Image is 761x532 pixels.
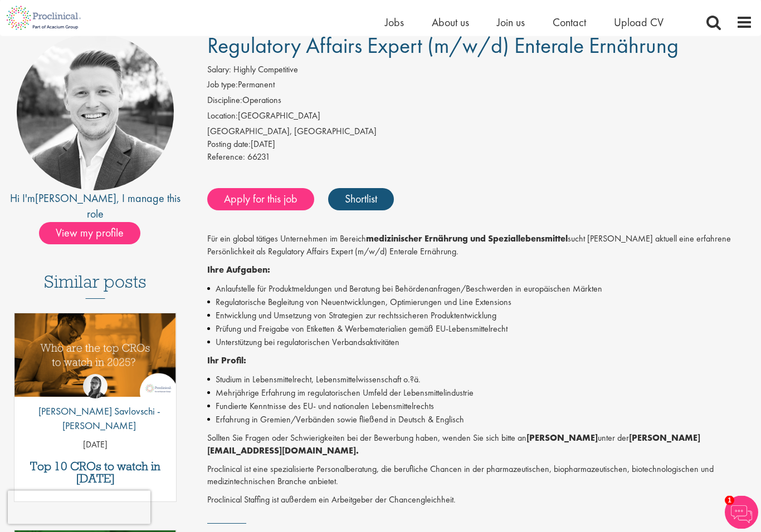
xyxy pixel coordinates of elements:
iframe: reCAPTCHA [8,491,150,524]
img: Top 10 CROs 2025 | Proclinical [14,314,176,397]
li: Regulatorische Begleitung von Neuentwicklungen, Optimierungen und Line Extensions [207,296,753,309]
label: Job type: [207,79,238,92]
li: Mehrjährige Erfahrung im regulatorischen Umfeld der Lebensmittelindustrie [207,387,753,400]
span: Posting date: [207,139,251,150]
p: Für ein global tätiges Unternehmen im Bereich sucht [PERSON_NAME] aktuell eine erfahrene Persönli... [207,233,753,259]
li: Entwicklung und Umsetzung von Strategien zur rechtssicheren Produktentwicklung [207,309,753,323]
span: 66231 [247,151,270,163]
li: Anlaufstelle für Produktmeldungen und Beratung bei Behördenanfragen/Beschwerden in europäischen M... [207,283,753,296]
a: Link to a post [14,314,176,412]
p: Proclinical Staffing ist außerdem ein Arbeitgeber der Chancengleichheit. [207,494,753,507]
label: Discipline: [207,95,242,107]
a: Join us [497,15,525,29]
a: About us [432,15,469,29]
p: Proclinical ist eine spezialisierte Personalberatung, die berufliche Chancen in der pharmazeutisc... [207,464,753,489]
li: [GEOGRAPHIC_DATA] [207,110,753,126]
label: Reference: [207,151,245,164]
li: Studium in Lebensmittelrecht, Lebensmittelwissenschaft o.?ä. [207,373,753,387]
a: View my profile [39,225,152,239]
div: Hi I'm , I manage this role [8,191,182,223]
span: 1 [725,496,734,505]
div: [GEOGRAPHIC_DATA], [GEOGRAPHIC_DATA] [207,126,753,139]
h3: Similar posts [44,273,147,299]
strong: [PERSON_NAME] [526,432,598,444]
li: Operations [207,95,753,110]
strong: [PERSON_NAME][EMAIL_ADDRESS][DOMAIN_NAME]. [207,432,700,457]
a: Apply for this job [207,189,314,211]
li: Unterstützung bei regulatorischen Verbandsaktivitäten [207,336,753,349]
strong: Ihre Aufgaben: [207,264,270,276]
strong: medizinischer Ernährung und Speziallebensmittel [366,233,568,245]
li: Permanent [207,79,753,95]
span: Regulatory Affairs Expert (m/w/d) Enterale Ernährung [207,32,679,60]
label: Salary: [207,64,231,77]
label: Location: [207,110,238,123]
a: Contact [553,15,586,29]
a: Theodora Savlovschi - Wicks [PERSON_NAME] Savlovschi - [PERSON_NAME] [14,375,176,439]
p: [PERSON_NAME] Savlovschi - [PERSON_NAME] [14,405,176,433]
a: Upload CV [614,15,664,29]
div: Job description [207,233,753,507]
img: imeage of recruiter Lukas Eckert [17,34,174,191]
p: [DATE] [14,439,176,452]
img: Theodora Savlovschi - Wicks [83,375,108,399]
a: Shortlist [328,189,394,211]
a: [PERSON_NAME] [35,191,116,206]
img: Chatbot [725,496,758,529]
span: Highly Competitive [233,64,298,76]
span: View my profile [39,223,140,245]
a: Jobs [385,15,404,29]
li: Prüfung und Freigabe von Etiketten & Werbematerialien gemäß EU-Lebensmittelrecht [207,323,753,336]
p: Sollten Sie Fragen oder Schwierigkeiten bei der Bewerbung haben, wenden Sie sich bitte an unter der [207,432,753,458]
li: Erfahrung in Gremien/Verbänden sowie fließend in Deutsch & Englisch [207,413,753,427]
li: Fundierte Kenntnisse des EU- und nationalen Lebensmittelrechts [207,400,753,413]
strong: Ihr Profil: [207,355,246,367]
div: [DATE] [207,139,753,151]
a: Top 10 CROs to watch in [DATE] [20,461,170,485]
